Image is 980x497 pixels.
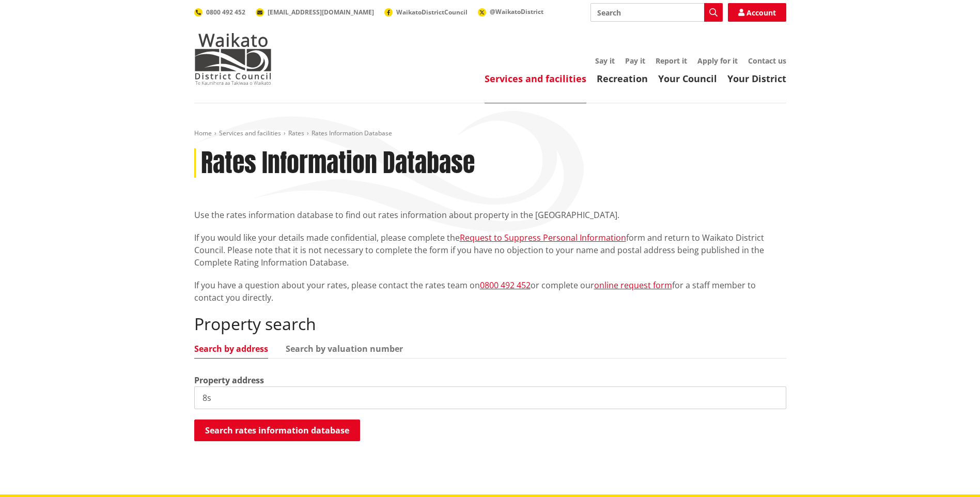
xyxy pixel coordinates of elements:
a: Services and facilities [219,129,281,137]
h2: Property search [194,314,786,334]
button: Search rates information database [194,420,360,441]
a: online request form [594,279,672,291]
p: Use the rates information database to find out rates information about property in the [GEOGRAPHI... [194,209,786,221]
nav: breadcrumb [194,129,786,138]
a: [EMAIL_ADDRESS][DOMAIN_NAME] [256,8,374,17]
p: If you have a question about your rates, please contact the rates team on or complete our for a s... [194,279,786,304]
span: WaikatoDistrictCouncil [396,8,468,17]
a: Services and facilities [485,72,586,85]
a: Contact us [748,56,786,66]
span: 0800 492 452 [206,8,245,17]
h1: Rates Information Database [201,148,475,178]
a: Your District [727,72,786,85]
a: Apply for it [697,56,738,66]
span: @WaikatoDistrict [490,7,543,16]
a: Search by valuation number [286,345,403,353]
input: Search input [590,3,723,22]
a: Report it [656,56,687,66]
a: 0800 492 452 [480,279,531,291]
span: [EMAIL_ADDRESS][DOMAIN_NAME] [268,8,374,17]
a: WaikatoDistrictCouncil [384,8,468,17]
img: Waikato District Council - Te Kaunihera aa Takiwaa o Waikato [194,33,272,85]
label: Property address [194,374,264,386]
span: Rates Information Database [312,129,392,137]
a: @WaikatoDistrict [478,7,543,16]
a: Search by address [194,345,268,353]
iframe: Messenger Launcher [932,454,970,491]
a: Pay it [625,56,645,66]
p: If you would like your details made confidential, please complete the form and return to Waikato ... [194,231,786,269]
a: Account [728,3,786,22]
a: Say it [595,56,615,66]
input: e.g. Duke Street NGARUAWAHIA [194,386,786,409]
a: Rates [288,129,304,137]
a: Your Council [658,72,717,85]
a: Home [194,129,212,137]
a: 0800 492 452 [194,8,245,17]
a: Request to Suppress Personal Information [460,232,626,243]
a: Recreation [597,72,648,85]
